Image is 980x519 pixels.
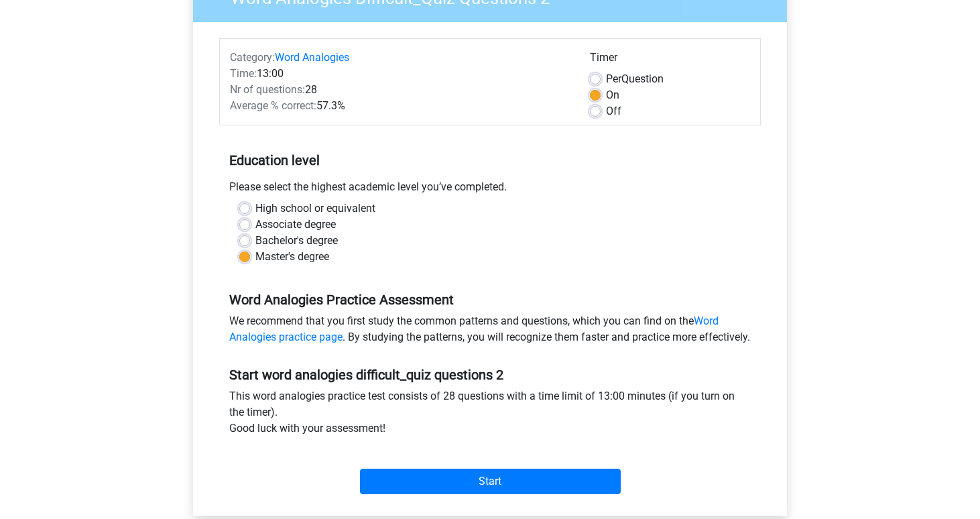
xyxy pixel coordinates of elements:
[229,292,751,308] h5: Word Analogies Practice Assessment
[255,200,375,217] label: High school or equivalent
[230,67,257,80] span: Time:
[220,98,580,114] div: 57.3%
[255,217,336,233] label: Associate degree
[360,469,621,494] input: Start
[229,147,751,174] h5: Education level
[606,72,621,85] span: Per
[255,249,329,265] label: Master's degree
[219,179,761,200] div: Please select the highest academic level you’ve completed.
[219,313,761,351] div: We recommend that you first study the common patterns and questions, which you can find on the . ...
[229,367,751,383] h5: Start word analogies difficult_quiz questions 2
[590,50,750,71] div: Timer
[275,51,349,64] a: Word Analogies
[220,66,580,82] div: 13:00
[606,87,619,103] label: On
[606,71,664,87] label: Question
[219,388,761,442] div: This word analogies practice test consists of 28 questions with a time limit of 13:00 minutes (if...
[230,51,275,64] span: Category:
[255,233,338,249] label: Bachelor's degree
[220,82,580,98] div: 28
[606,103,621,119] label: Off
[230,83,305,96] span: Nr of questions:
[230,99,316,112] span: Average % correct:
